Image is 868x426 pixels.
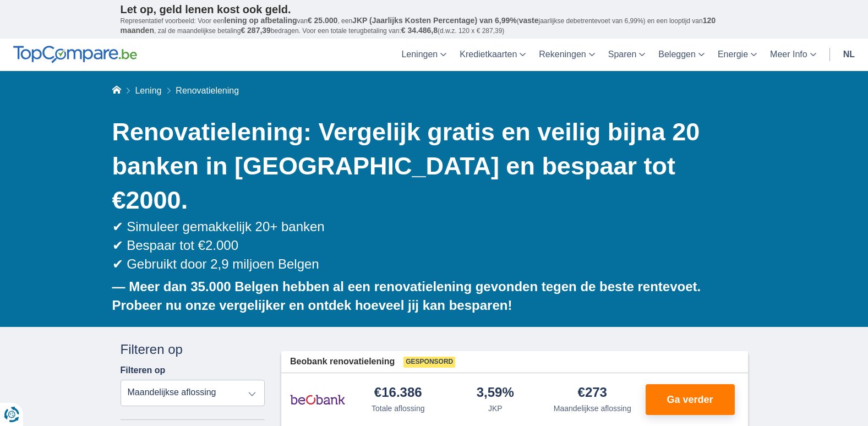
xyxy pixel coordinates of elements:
[453,39,532,71] a: Kredietkaarten
[711,39,763,71] a: Energie
[241,26,271,35] span: € 287,39
[112,279,701,313] b: — Meer dan 35.000 Belgen hebben al een renovatielening gevonden tegen de beste rentevoet. Probeer...
[374,386,422,401] div: €16.386
[652,39,711,71] a: Beleggen
[401,26,438,35] span: € 34.486,8
[308,16,338,25] span: € 25.000
[224,16,297,25] span: lening op afbetaling
[121,3,748,16] p: Let op, geld lenen kost ook geld.
[135,86,161,95] a: Lening
[403,357,455,368] span: Gesponsord
[112,86,121,95] a: Home
[667,395,713,405] span: Ga verder
[112,217,748,274] div: ✔ Simuleer gemakkelijk 20+ banken ✔ Bespaar tot €2.000 ✔ Gebruikt door 2,9 miljoen Belgen
[646,384,735,415] button: Ga verder
[488,403,503,414] div: JKP
[176,86,239,95] span: Renovatielening
[121,16,748,36] p: Representatief voorbeeld: Voor een van , een ( jaarlijkse debetrentevoet van 6,99%) en een loopti...
[290,386,345,413] img: product.pl.alt Beobank
[519,16,539,25] span: vaste
[837,39,861,71] a: nl
[121,16,716,35] span: 120 maanden
[578,386,607,401] div: €273
[112,115,748,217] h1: Renovatielening: Vergelijk gratis en veilig bijna 20 banken in [GEOGRAPHIC_DATA] en bespaar tot €...
[121,340,265,359] div: Filteren op
[395,39,453,71] a: Leningen
[763,39,823,71] a: Meer Info
[554,403,631,414] div: Maandelijkse aflossing
[477,386,514,401] div: 3,59%
[290,356,395,368] span: Beobank renovatielening
[352,16,517,25] span: JKP (Jaarlijks Kosten Percentage) van 6,99%
[121,365,166,375] label: Filteren op
[13,46,137,63] img: TopCompare
[532,39,601,71] a: Rekeningen
[602,39,652,71] a: Sparen
[372,403,425,414] div: Totale aflossing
